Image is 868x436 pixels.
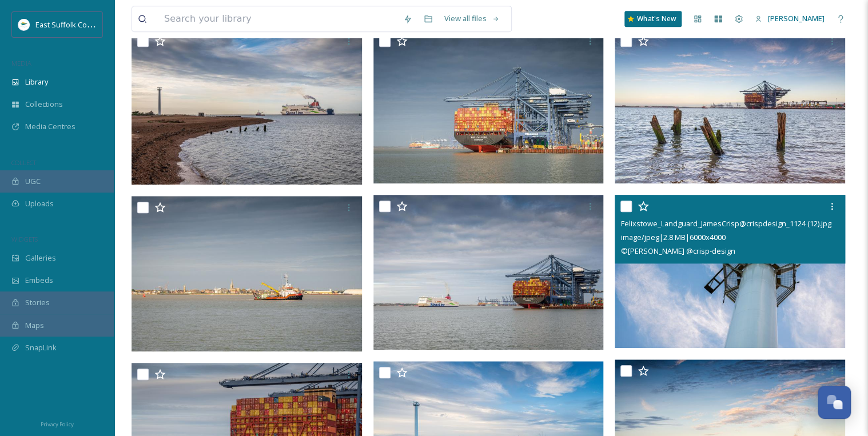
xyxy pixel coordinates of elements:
span: Collections [25,99,63,110]
img: Felixstowe_Landguard_JamesCrisp@crispdesign_1124 (10).jpg [373,194,606,350]
span: Privacy Policy [41,421,74,428]
img: Felixstowe_Landguard_JamesCrisp@crispdesign_1124 (11).jpg [132,30,364,185]
span: Felixstowe_Landguard_JamesCrisp@crispdesign_1124 (12).jpg [620,218,831,229]
span: Stories [25,297,50,308]
a: View all files [439,7,505,30]
a: Privacy Policy [41,417,74,430]
span: East Suffolk Council [35,19,103,30]
a: [PERSON_NAME] [749,7,830,30]
span: [PERSON_NAME] [768,13,825,23]
span: MEDIA [11,59,31,67]
img: Felixstowe_Landguard_JamesCrisp@crispdesign_1124 (2).jpg [615,30,845,183]
button: Open Chat [818,386,851,419]
span: Uploads [25,198,54,209]
span: Galleries [25,253,56,263]
img: ESC%20Logo.png [18,19,30,30]
span: COLLECT [11,158,36,167]
input: Search your library [158,6,397,31]
span: SnapLink [25,342,57,353]
span: © [PERSON_NAME] @crisp-design [620,246,735,256]
img: Felixstowe_Landguard_JamesCrisp@crispdesign_1124 (12).jpg [615,194,845,348]
span: image/jpeg | 2.8 MB | 6000 x 4000 [620,232,725,242]
img: Felixstowe_Landguard_JamesCrisp@crispdesign_1124 (3).jpg [373,30,604,183]
span: Embeds [25,275,53,286]
img: Felixstowe_Landguard_JamesCrisp@crispdesign_1124 (5).jpg [132,196,364,351]
span: Library [25,77,48,87]
span: UGC [25,176,41,187]
span: Maps [25,320,44,331]
span: Media Centres [25,121,75,132]
a: What's New [624,11,682,27]
span: WIDGETS [11,235,38,243]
